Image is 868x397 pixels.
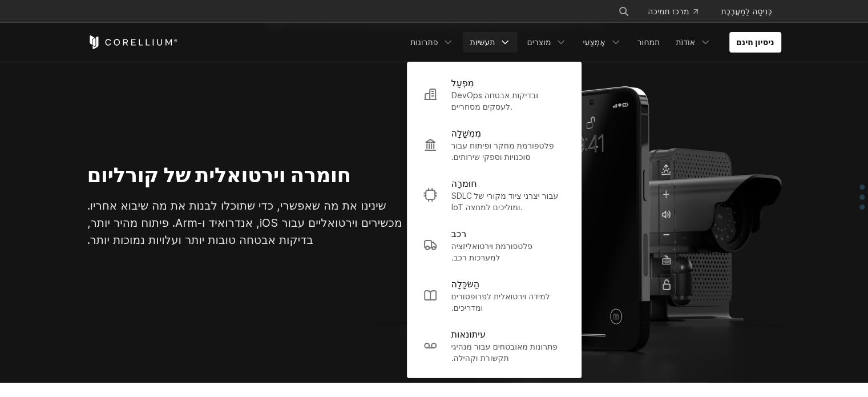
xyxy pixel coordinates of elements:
[527,37,551,47] font: מוצרים
[451,342,558,363] font: פתרונות מאובטחים עבור מנהיגי תקשורת וקהילה.
[87,199,402,247] font: שינינו את מה שאפשרי, כדי שתוכלו לבנות את מה שיבוא אחריו. מכשירים וירטואליים עבור iOS, אנדרואיד ו-...
[414,119,574,170] a: מֶמְשָׁלָה פלטפורמת מחקר ופיתוח עבור סוכנויות וספקי שירותים.
[451,127,481,139] font: מֶמְשָׁלָה
[87,162,351,187] font: חומרה וירטואלית של קורליום
[451,241,532,262] font: פלטפורמת וירטואליזציה למערכות רכב.
[414,320,574,371] a: עיתונאות פתרונות מאובטחים עבור מנהיגי תקשורת וקהילה.
[613,1,634,22] button: לְחַפֵּשׂ
[87,35,178,49] a: קורליום הום
[451,178,477,189] font: חוּמרָה
[451,191,558,212] font: SDLC עבור יצרני ציוד מקורי של IoT ומוליכים למחצה.
[721,6,772,16] font: כְּנִיסָה לַמַעֲרֶכֶת
[410,37,438,47] font: פתרונות
[637,37,660,47] font: תמחור
[451,77,474,89] font: מִפְעָל
[470,37,495,47] font: תעשיות
[451,228,466,239] font: רכב
[414,170,574,220] a: חוּמרָה SDLC עבור יצרני ציוד מקורי של IoT ומוליכים למחצה.
[583,37,605,47] font: אֶמְצָעִי
[403,32,781,53] div: תפריט ניווט
[451,90,538,111] font: DevOps ובדיקות אבטחה לעסקים מסחריים.
[648,6,689,16] font: מרכז תמיכה
[414,270,574,320] a: הַשׂכָּלָה למידה וירטואלית לפרופסורים ומדריכים.
[451,278,479,290] font: הַשׂכָּלָה
[451,328,485,340] font: עיתונאות
[414,220,574,270] a: רכב פלטפורמת וירטואליזציה למערכות רכב.
[604,1,781,22] div: תפריט ניווט
[451,291,550,312] font: למידה וירטואלית לפרופסורים ומדריכים.
[736,37,774,47] font: ניסיון חינם
[451,141,554,162] font: פלטפורמת מחקר ופיתוח עבור סוכנויות וספקי שירותים.
[676,37,695,47] font: אוֹדוֹת
[414,69,574,119] a: מִפְעָל DevOps ובדיקות אבטחה לעסקים מסחריים.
